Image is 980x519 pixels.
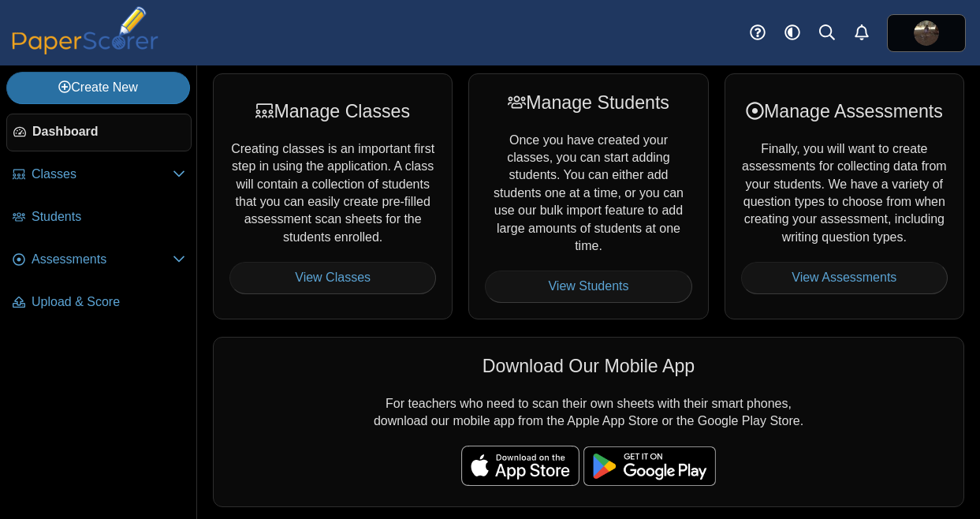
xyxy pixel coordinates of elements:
img: apple-store-badge.svg [461,446,579,485]
a: Alerts [844,16,879,50]
a: Dashboard [6,114,192,151]
img: PaperScorer [6,6,164,54]
img: google-play-badge.png [583,446,716,486]
img: ps.Zat9T1XFGlGDo9rV [914,21,939,46]
div: Manage Assessments [741,99,948,124]
a: View Students [485,271,691,302]
div: Once you have created your classes, you can start adding students. You can either add students on... [468,73,708,319]
a: PaperScorer [6,43,164,57]
span: Dashboard [32,123,184,140]
a: Create New [6,72,190,103]
a: View Assessments [741,262,948,293]
div: Manage Students [485,90,691,115]
span: Kaiyun Lambert [914,21,939,46]
a: ps.Zat9T1XFGlGDo9rV [887,14,966,52]
a: Students [6,199,192,237]
div: For teachers who need to scan their own sheets with their smart phones, download our mobile app f... [213,337,964,507]
a: Classes [6,156,192,194]
span: Classes [32,166,173,183]
div: Creating classes is an important first step in using the application. A class will contain a coll... [213,73,453,319]
span: Assessments [32,251,173,268]
div: Finally, you will want to create assessments for collecting data from your students. We have a va... [725,73,964,319]
a: Upload & Score [6,284,192,322]
span: Students [32,208,185,226]
div: Download Our Mobile App [229,353,948,379]
div: Manage Classes [229,99,436,124]
span: Upload & Score [32,293,185,311]
a: View Classes [229,262,436,293]
a: Assessments [6,241,192,279]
